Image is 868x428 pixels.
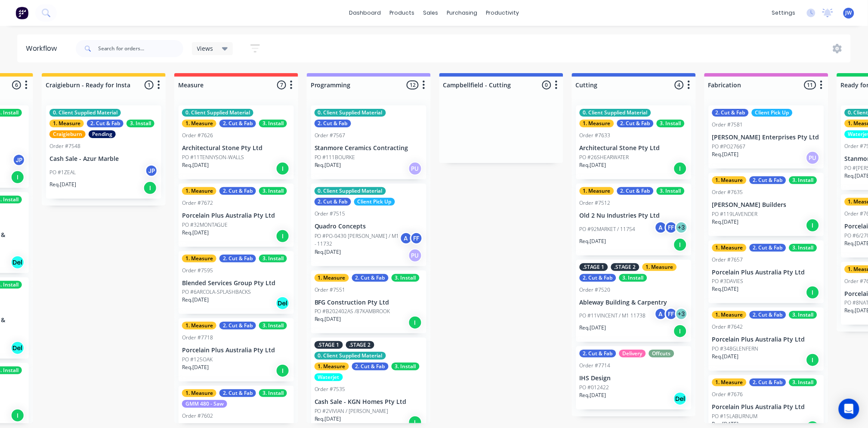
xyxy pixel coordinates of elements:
[182,199,213,207] div: Order #7672
[619,274,647,282] div: 3. Install
[712,345,759,353] p: PO #348GLENFERN
[15,6,28,19] img: Factory
[580,324,606,332] p: Req. [DATE]
[98,40,183,57] input: Search for orders...
[315,248,341,256] p: Req. [DATE]
[315,154,355,161] p: PO #111BOURKE
[315,210,346,218] div: Order #7515
[712,403,821,411] p: Porcelain Plus Australia Pty Ltd
[846,9,852,17] span: JW
[712,151,739,158] p: Req. [DATE]
[665,221,678,234] div: FF
[712,323,743,331] div: Order #7642
[182,221,228,229] p: PO #32MONTAGUE
[197,44,213,53] span: Views
[345,6,385,19] a: dashboard
[580,274,616,282] div: 2. Cut & Fab
[143,181,157,195] div: I
[750,379,786,386] div: 2. Cut & Fab
[400,232,413,245] div: A
[179,184,294,247] div: 1. Measure2. Cut & Fab3. InstallOrder #7672Porcelain Plus Australia Pty LtdPO #32MONTAGUEReq.[DATE]I
[276,296,290,310] div: Del
[315,415,341,423] p: Req. [DATE]
[315,286,346,294] div: Order #7551
[49,130,86,138] div: Craigieburn
[315,373,343,381] div: Waterjet
[806,219,820,232] div: I
[315,398,423,406] p: Cash Sale - KGN Homes Pty Ltd
[580,375,688,382] p: IHS Design
[182,145,290,152] p: Architectural Stone Pty Ltd
[315,223,423,230] p: Quadro Concepts
[311,105,426,179] div: 0. Client Supplied Material2. Cut & FabOrder #7567Stanmore Ceramics ContractingPO #111BOURKEReq.[...
[315,232,400,248] p: PO #PO-0430 [PERSON_NAME] / M1 - 11732
[712,269,821,276] p: Porcelain Plus Australia Pty Ltd
[580,384,609,391] p: PO #012422
[182,212,290,219] p: Porcelain Plus Australia Pty Ltd
[649,350,674,357] div: Offcuts
[259,255,287,262] div: 3. Install
[789,311,817,319] div: 3. Install
[182,363,209,371] p: Req. [DATE]
[712,210,758,218] p: PO #119LAVENDER
[26,43,61,54] div: Workflow
[182,132,213,139] div: Order #7626
[712,391,743,398] div: Order #7676
[657,120,685,127] div: 3. Install
[182,400,227,408] div: GMM 480 - Saw
[665,308,678,320] div: FF
[657,187,685,195] div: 3. Install
[673,162,687,176] div: I
[385,6,419,19] div: products
[709,105,824,169] div: 2. Cut & FabClient Pick UpOrder #7581[PERSON_NAME] Enterprises Pty LtdPO #PO27667Req.[DATE]PU
[580,145,688,152] p: Architectural Stone Pty Ltd
[315,120,351,127] div: 2. Cut & Fab
[712,143,746,151] p: PO #PO27667
[580,120,614,127] div: 1. Measure
[182,229,209,237] p: Req. [DATE]
[259,187,287,195] div: 3. Install
[219,255,256,262] div: 2. Cut & Fab
[182,296,209,304] p: Req. [DATE]
[352,363,389,370] div: 2. Cut & Fab
[580,391,606,399] p: Req. [DATE]
[768,6,800,19] div: settings
[259,322,287,329] div: 3. Install
[789,244,817,252] div: 3. Install
[182,412,213,420] div: Order #7602
[580,161,606,169] p: Req. [DATE]
[673,238,687,252] div: I
[182,154,244,161] p: PO #11TENNYSON-WALLS
[580,312,646,320] p: PO #11VINCENT / M1 11738
[11,170,25,184] div: I
[311,271,426,334] div: 1. Measure2. Cut & Fab3. InstallOrder #7551BFG Construction Pty LtdPO #B202402AS /87KAMBROOKReq.[...
[182,267,213,274] div: Order #7595
[49,109,121,117] div: 0. Client Supplied Material
[712,176,747,184] div: 1. Measure
[315,385,346,393] div: Order #7535
[182,347,290,354] p: Porcelain Plus Australia Pty Ltd
[127,120,154,127] div: 3. Install
[709,173,824,236] div: 1. Measure2. Cut & Fab3. InstallOrder #7635[PERSON_NAME] BuildersPO #119LAVENDERReq.[DATE]I
[712,420,739,428] p: Req. [DATE]
[839,399,859,419] div: Open Intercom Messenger
[408,162,422,176] div: PU
[712,379,747,386] div: 1. Measure
[46,105,161,199] div: 0. Client Supplied Material1. Measure2. Cut & Fab3. InstallCraigieburnPendingOrder #7548Cash Sale...
[354,198,395,206] div: Client Pick Up
[219,389,256,397] div: 2. Cut & Fab
[315,407,389,415] p: PO #2VIVIAN / [PERSON_NAME]
[806,151,820,165] div: PU
[315,299,423,306] p: BFG Construction Pty Ltd
[315,341,343,349] div: .STAGE 1
[12,154,25,166] div: JP
[580,212,688,219] p: Old 2 Nu Industries Pty Ltd
[11,256,25,269] div: Del
[580,199,611,207] div: Order #7512
[392,274,420,282] div: 3. Install
[712,353,739,360] p: Req. [DATE]
[392,363,420,370] div: 3. Install
[576,184,692,256] div: 1. Measure2. Cut & Fab3. InstallOrder #7512Old 2 Nu Industries Pty LtdPO #92MARKET / 11754AFF+3Re...
[49,169,76,176] p: PO #1ZEAL
[576,260,692,342] div: .STAGE 1.STAGE 21. Measure2. Cut & Fab3. InstallOrder #7520Ableway Building & CarpentryPO #11VINC...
